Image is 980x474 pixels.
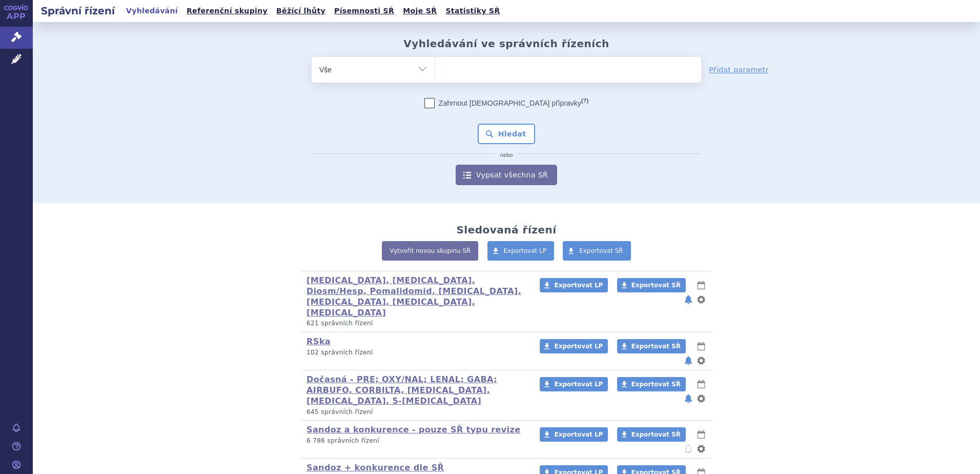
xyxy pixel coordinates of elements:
abbr: (?) [581,97,588,104]
a: Exportovat SŘ [617,377,686,391]
a: Exportovat LP [487,241,555,261]
button: notifikace [683,354,693,367]
span: Exportovat SŘ [631,282,681,289]
a: Písemnosti SŘ [331,4,397,18]
p: 102 správních řízení [307,348,526,357]
p: 621 správních řízení [307,319,526,328]
button: Hledat [478,124,536,144]
a: Přidat parametr [709,65,769,75]
a: Dočasná - PRE; OXY/NAL; LENAL; GABA; AIRBUFO, CORBILTA, [MEDICAL_DATA], [MEDICAL_DATA], 5-[MEDICA... [307,374,497,406]
button: nastavení [696,293,706,306]
a: Exportovat LP [540,339,608,353]
a: Exportovat LP [540,377,608,391]
button: nastavení [696,392,706,405]
p: 645 správních řízení [307,408,526,417]
a: Referenční skupiny [183,4,271,18]
button: lhůty [696,279,706,291]
a: Statistiky SŘ [442,4,503,18]
button: nastavení [696,354,706,367]
h2: Vyhledávání ve správních řízeních [403,37,609,50]
a: Běžící lhůty [273,4,329,18]
a: RSka [307,337,331,346]
a: Vypsat všechna SŘ [456,165,557,185]
button: notifikace [683,293,693,306]
span: Exportovat SŘ [631,431,681,438]
h2: Správní řízení [33,4,123,18]
a: Vyhledávání [123,4,181,18]
a: Exportovat SŘ [563,241,631,261]
a: Sandoz a konkurence - pouze SŘ typu revize [307,425,520,434]
span: Exportovat SŘ [631,343,681,350]
span: Exportovat LP [554,381,603,388]
a: Moje SŘ [400,4,440,18]
a: Exportovat LP [540,427,608,442]
a: Exportovat SŘ [617,339,686,353]
a: Exportovat SŘ [617,278,686,292]
button: nastavení [696,443,706,455]
a: Sandoz + konkurence dle SŘ [307,463,444,472]
i: nebo [495,152,518,159]
a: [MEDICAL_DATA], [MEDICAL_DATA], Diosm/Hesp, Pomalidomid, [MEDICAL_DATA], [MEDICAL_DATA], [MEDICAL... [307,275,521,317]
span: Exportovat LP [554,282,603,289]
button: lhůty [696,378,706,390]
span: Exportovat LP [504,247,547,254]
h2: Sledovaná řízení [456,224,556,236]
span: Exportovat SŘ [631,381,681,388]
label: Zahrnout [DEMOGRAPHIC_DATA] přípravky [424,98,588,108]
a: Vytvořit novou skupinu SŘ [382,241,478,261]
button: notifikace [683,392,693,405]
button: lhůty [696,428,706,441]
span: Exportovat LP [554,431,603,438]
button: notifikace [683,443,693,455]
button: lhůty [696,340,706,352]
a: Exportovat LP [540,278,608,292]
span: Exportovat LP [554,343,603,350]
a: Exportovat SŘ [617,427,686,442]
span: Exportovat SŘ [579,247,623,254]
p: 6 786 správních řízení [307,437,526,445]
